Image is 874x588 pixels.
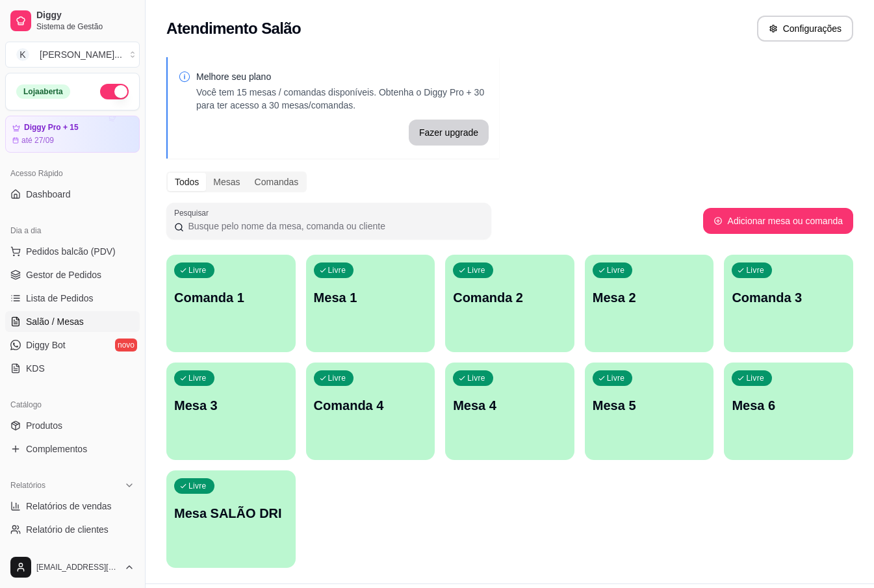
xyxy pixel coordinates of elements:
[26,339,66,352] span: Diggy Bot
[453,288,567,307] p: Comanda 2
[732,396,845,415] p: Mesa 6
[5,439,140,459] a: Complementos
[5,264,140,285] a: Gestor de Pedidos
[306,363,435,460] button: LivreComanda 4
[732,288,845,307] p: Comanda 3
[5,358,140,379] a: KDS
[188,373,207,383] p: Livre
[36,562,119,572] span: [EMAIL_ADDRESS][DOMAIN_NAME]
[26,245,116,258] span: Pedidos balcão (PDV)
[10,480,45,491] span: Relatórios
[593,396,706,415] p: Mesa 5
[328,265,346,275] p: Livre
[166,18,301,39] h2: Atendimento Salão
[21,135,54,146] article: até 27/09
[724,255,853,352] button: LivreComanda 3
[174,288,288,307] p: Comanda 1
[40,48,122,61] div: [PERSON_NAME] ...
[306,255,435,352] button: LivreMesa 1
[607,265,625,275] p: Livre
[746,265,764,275] p: Livre
[5,184,140,205] a: Dashboard
[593,288,706,307] p: Mesa 2
[314,288,428,307] p: Mesa 1
[26,523,109,536] span: Relatório de clientes
[174,504,288,522] p: Mesa SALÃO DRI
[5,288,140,309] a: Lista de Pedidos
[196,86,489,112] p: Você tem 15 mesas / comandas disponíveis. Obtenha o Diggy Pro + 30 para ter acesso a 30 mesas/com...
[5,163,140,184] div: Acesso Rápido
[26,500,112,513] span: Relatórios de vendas
[5,116,140,153] a: Diggy Pro + 15até 27/09
[16,48,29,61] span: K
[5,519,140,540] a: Relatório de clientes
[5,394,140,415] div: Catálogo
[248,173,306,191] div: Comandas
[5,311,140,332] a: Salão / Mesas
[166,363,296,460] button: LivreMesa 3
[445,255,574,352] button: LivreComanda 2
[26,362,45,375] span: KDS
[188,265,207,275] p: Livre
[5,42,140,68] button: Select a team
[314,396,428,415] p: Comanda 4
[100,84,129,99] button: Alterar Status
[5,496,140,517] a: Relatórios de vendas
[16,84,70,99] div: Loja aberta
[166,255,296,352] button: LivreComanda 1
[5,415,140,436] a: Produtos
[585,255,714,352] button: LivreMesa 2
[5,5,140,36] a: DiggySistema de Gestão
[36,10,135,21] span: Diggy
[328,373,346,383] p: Livre
[174,396,288,415] p: Mesa 3
[757,16,853,42] button: Configurações
[174,207,213,218] label: Pesquisar
[5,543,140,563] a: Relatório de mesas
[445,363,574,460] button: LivreMesa 4
[585,363,714,460] button: LivreMesa 5
[409,120,489,146] button: Fazer upgrade
[36,21,135,32] span: Sistema de Gestão
[26,268,101,281] span: Gestor de Pedidos
[26,292,94,305] span: Lista de Pedidos
[607,373,625,383] p: Livre
[166,470,296,568] button: LivreMesa SALÃO DRI
[26,315,84,328] span: Salão / Mesas
[467,373,485,383] p: Livre
[26,419,62,432] span: Produtos
[5,220,140,241] div: Dia a dia
[746,373,764,383] p: Livre
[24,123,79,133] article: Diggy Pro + 15
[467,265,485,275] p: Livre
[724,363,853,460] button: LivreMesa 6
[188,481,207,491] p: Livre
[196,70,489,83] p: Melhore seu plano
[168,173,206,191] div: Todos
[26,442,87,455] span: Complementos
[453,396,567,415] p: Mesa 4
[26,188,71,201] span: Dashboard
[206,173,247,191] div: Mesas
[5,335,140,355] a: Diggy Botnovo
[5,241,140,262] button: Pedidos balcão (PDV)
[184,220,483,233] input: Pesquisar
[5,552,140,583] button: [EMAIL_ADDRESS][DOMAIN_NAME]
[703,208,853,234] button: Adicionar mesa ou comanda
